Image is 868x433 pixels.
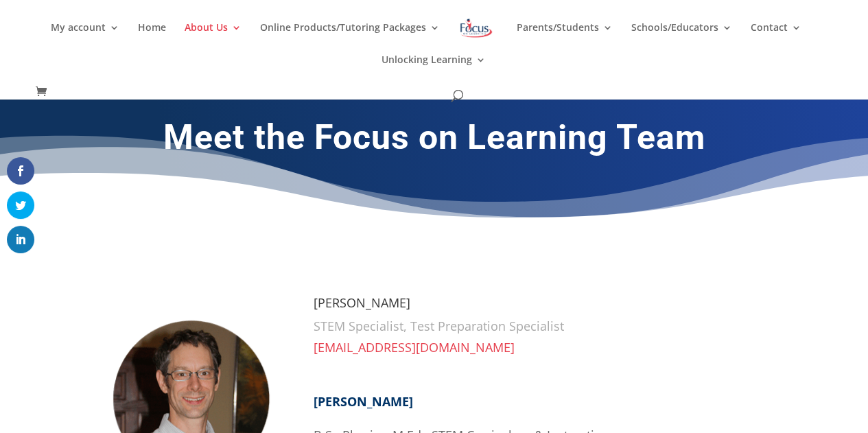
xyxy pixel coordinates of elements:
[458,16,494,40] img: Focus on Learning
[631,23,731,55] a: Schools/Educators
[185,23,242,55] a: About Us
[51,23,119,55] a: My account
[87,117,782,165] h1: Meet the Focus on Learning Team
[750,23,801,55] a: Contact
[314,393,413,410] strong: [PERSON_NAME]
[314,339,515,355] a: [EMAIL_ADDRESS][DOMAIN_NAME]
[260,23,440,55] a: Online Products/Tutoring Packages
[314,316,782,337] p: STEM Specialist, Test Preparation Specialist
[314,296,782,316] h4: [PERSON_NAME]
[382,55,486,87] a: Unlocking Learning
[138,23,166,55] a: Home
[516,23,612,55] a: Parents/Students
